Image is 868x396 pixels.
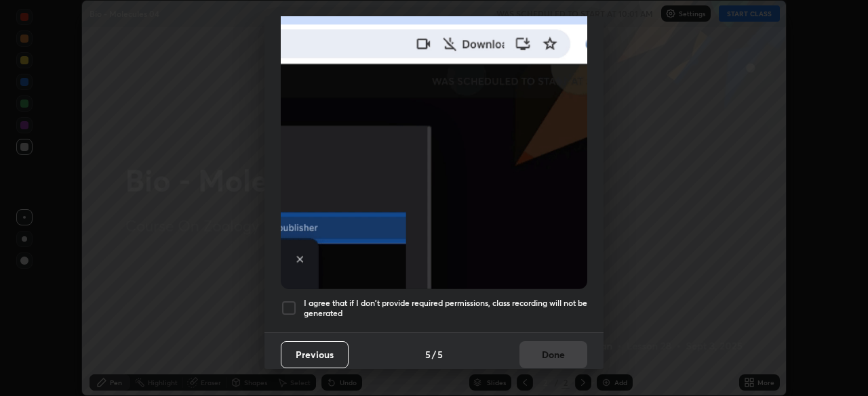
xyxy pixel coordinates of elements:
[432,347,436,361] h4: /
[281,341,349,368] button: Previous
[425,347,431,361] h4: 5
[304,298,587,319] h5: I agree that if I don't provide required permissions, class recording will not be generated
[437,347,443,361] h4: 5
